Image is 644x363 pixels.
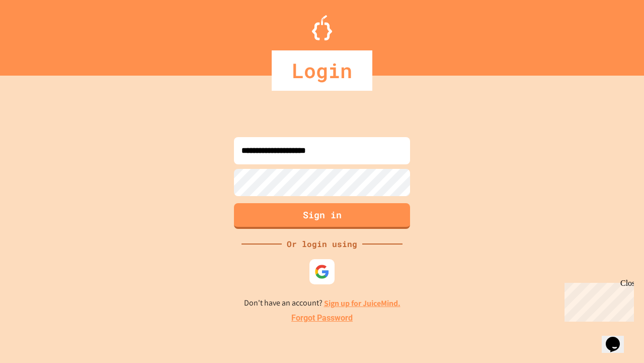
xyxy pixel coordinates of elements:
iframe: chat widget [602,323,634,353]
iframe: chat widget [560,279,634,322]
a: Forgot Password [291,312,353,324]
a: Sign up for JuiceMind. [324,298,400,309]
div: Or login using [282,238,362,250]
div: Login [272,50,372,91]
button: Sign in [234,203,410,229]
p: Don't have an account? [244,297,400,310]
div: Chat with us now!Close [4,4,69,64]
img: google-icon.svg [314,264,330,279]
img: Logo.svg [312,15,332,40]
